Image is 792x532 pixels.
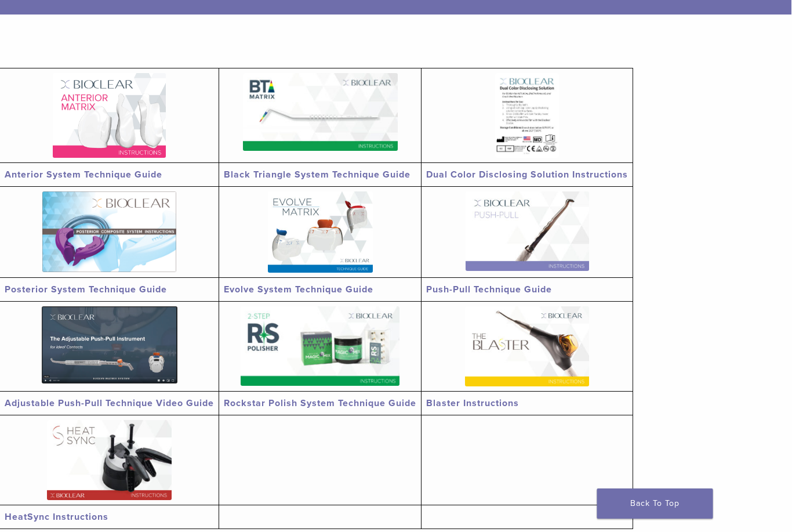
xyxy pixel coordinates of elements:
[5,397,215,409] a: Adjustable Push-Pull Technique Video Guide
[427,284,553,295] a: Push-Pull Technique Guide
[5,284,168,295] a: Posterior System Technique Guide
[5,169,163,180] a: Anterior System Technique Guide
[597,488,713,519] a: Back To Top
[224,169,411,180] a: Black Triangle System Technique Guide
[427,169,628,180] a: Dual Color Disclosing Solution Instructions
[224,397,417,409] a: Rockstar Polish System Technique Guide
[427,397,519,409] a: Blaster Instructions
[5,511,109,523] a: HeatSync Instructions
[224,284,374,295] a: Evolve System Technique Guide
